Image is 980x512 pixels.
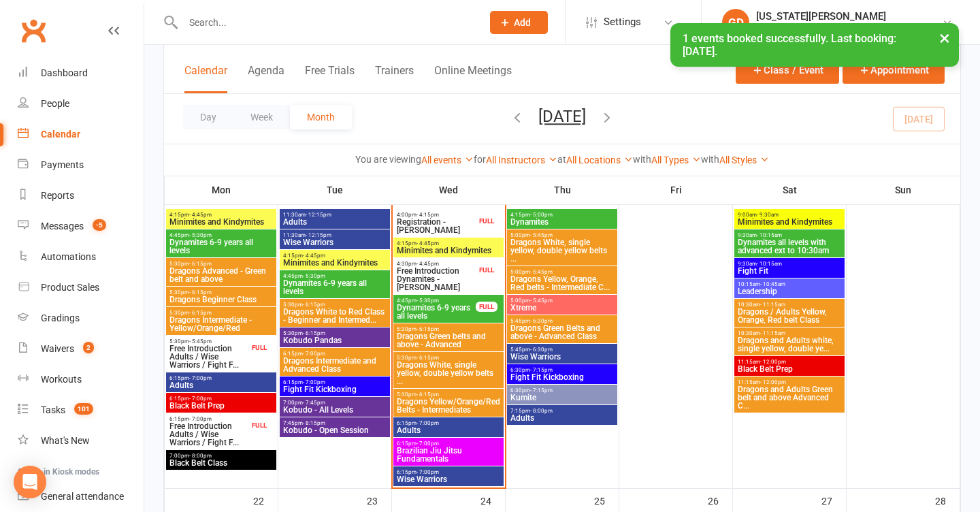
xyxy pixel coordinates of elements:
div: Payments [41,159,84,170]
span: - 12:00pm [760,379,786,385]
span: 4:15pm [510,212,615,218]
span: 5:30pm [169,289,274,295]
span: - 12:15pm [306,232,331,238]
span: Xtreme [510,304,615,312]
a: People [18,89,144,119]
span: - 5:45pm [189,338,212,345]
span: 4:15pm [169,212,274,218]
a: General attendance kiosk mode [18,481,144,512]
div: Automations [41,251,96,262]
span: 4:30pm [396,261,476,267]
div: [US_STATE][PERSON_NAME] [756,10,942,22]
button: [DATE] [538,107,586,126]
span: 5:30pm [169,310,274,316]
span: - 7:00pm [189,416,212,422]
span: Dragons White to Red Class - Beginner and Intermed... [282,308,387,324]
span: 5:30pm [396,355,501,361]
div: Workouts [41,374,82,385]
strong: with [633,154,651,165]
span: Black Belt Prep [737,365,842,373]
span: 11:30am [282,232,387,238]
span: 6:30pm [510,367,615,373]
span: Kobudo Pandas [282,336,387,345]
span: 11:15am [737,379,842,385]
div: FULL [476,302,497,312]
span: Dynamites all levels with advanced ext to 10:30am [737,238,842,255]
span: Minimites and Kindymites [282,259,387,267]
span: - 7:00pm [416,469,439,475]
span: 4:45pm [169,232,274,238]
span: 5:30pm [396,326,501,332]
div: Gradings [41,313,80,323]
span: Dragons Intermediate - Yellow/Orange/Red [169,316,274,332]
span: -5 [93,219,106,231]
span: 4:15pm [282,253,387,259]
span: - 7:15pm [530,367,553,373]
span: - 11:15am [760,302,785,308]
span: Wise Warriors [510,353,615,361]
span: 5:45pm [510,318,615,324]
span: - 8:15pm [303,420,325,426]
span: 6:15pm [169,416,249,422]
div: What's New [41,435,90,446]
button: Month [290,105,352,129]
button: Calendar [184,64,227,93]
div: 1 events booked successfully. Last booking: [DATE]. [670,23,959,67]
a: What's New [18,426,144,456]
div: FULL [248,420,270,430]
div: 22 [253,489,278,511]
span: - 7:00pm [303,351,325,357]
span: - 5:30pm [416,298,439,304]
a: Automations [18,242,144,272]
span: - 6:15pm [303,302,325,308]
button: × [932,23,957,52]
span: 6:15pm [169,396,274,402]
span: - 5:00pm [530,212,553,218]
span: 6:15pm [396,469,501,475]
span: Adults [282,218,387,226]
a: Gradings [18,303,144,334]
span: Dragons Green belts and above - Advanced [396,332,501,349]
span: 7:00pm [169,453,274,459]
span: 9:30am [737,232,842,238]
span: Dynamites [510,218,615,226]
strong: for [474,154,486,165]
span: - 6:15pm [189,261,212,267]
th: Sun [847,176,960,204]
span: 6:15pm [169,375,274,381]
span: - 7:00pm [189,375,212,381]
span: 5:00pm [510,298,615,304]
span: - 8:00pm [189,453,212,459]
span: Black Belt Prep [169,402,274,410]
th: Sat [733,176,847,204]
span: - 4:45pm [416,261,439,267]
span: Dragons Advanced - Green belt and above [169,267,274,283]
a: Waivers 2 [18,334,144,364]
span: Fight Fit Kickboxing [510,373,615,381]
span: Fight Fit Kickboxing [282,385,387,394]
th: Wed [392,176,506,204]
span: Dragons and Adults Green belt and above Advanced C... [737,385,842,410]
span: 2 [83,342,94,353]
button: Online Meetings [434,64,512,93]
span: 9:30am [737,261,842,267]
a: Clubworx [16,14,50,48]
div: 26 [708,489,732,511]
a: Workouts [18,364,144,395]
a: All Styles [719,155,769,165]
span: Free Introduction Adults / Wise Warriors / Fight F... [169,345,249,369]
span: - 6:15pm [189,310,212,316]
span: - 6:15pm [303,330,325,336]
strong: at [557,154,566,165]
a: All Instructors [486,155,557,165]
div: 28 [935,489,960,511]
span: - 10:15am [757,261,782,267]
span: Brazilian Jiu Jitsu Fundamentals [396,447,501,463]
a: Messages -5 [18,211,144,242]
button: Free Trials [305,64,355,93]
span: 4:45pm [396,298,476,304]
span: - 10:15am [757,232,782,238]
span: 5:45pm [510,347,615,353]
a: Dashboard [18,58,144,89]
span: Wise Warriors [396,475,501,483]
